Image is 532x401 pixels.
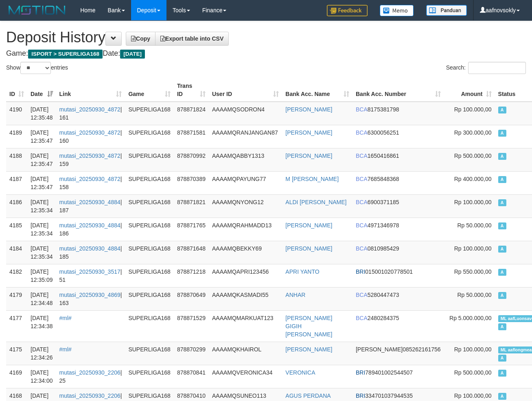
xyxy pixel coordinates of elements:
[6,62,68,74] label: Show entries
[209,78,282,102] th: User ID: activate to sort column ascending
[125,148,174,171] td: SUPERLIGA168
[209,148,282,171] td: AAAAMQABBY1313
[498,176,506,183] span: Approved
[498,222,506,229] span: Approved
[282,78,352,102] th: Bank Acc. Name: activate to sort column ascending
[6,78,27,102] th: ID: activate to sort column ascending
[56,171,125,194] td: | 158
[457,222,491,229] span: Rp 50.000,00
[356,222,368,229] span: BCA
[125,194,174,218] td: SUPERLIGA168
[59,245,120,252] a: mutasi_20250930_4884
[454,176,492,182] span: Rp 400.000,00
[59,315,72,321] a: #ml#
[498,153,506,160] span: Approved
[352,78,444,102] th: Bank Acc. Number: activate to sort column ascending
[125,78,174,102] th: Game: activate to sort column ascending
[352,125,444,148] td: 6300056251
[125,310,174,342] td: SUPERLIGA168
[209,342,282,365] td: AAAAMQKHAIROL
[27,171,56,194] td: [DATE] 12:35:47
[209,287,282,310] td: AAAAMQKASMADI55
[356,153,368,159] span: BCA
[356,199,368,205] span: BCA
[356,346,403,353] span: [PERSON_NAME]
[174,102,209,125] td: 878871824
[209,171,282,194] td: AAAAMQPAYUNG77
[498,355,506,362] span: Approved
[56,194,125,218] td: | 187
[6,218,27,241] td: 4185
[28,50,103,59] span: ISPORT > SUPERLIGA168
[352,287,444,310] td: 5280447473
[454,245,492,252] span: Rp 100.000,00
[6,125,27,148] td: 4189
[498,323,506,330] span: Approved
[125,287,174,310] td: SUPERLIGA168
[498,292,506,299] span: Approved
[59,199,120,205] a: mutasi_20250930_4884
[174,194,209,218] td: 878871821
[498,393,506,400] span: Approved
[56,287,125,310] td: | 163
[59,129,120,136] a: mutasi_20250930_4872
[125,218,174,241] td: SUPERLIGA168
[498,370,506,377] span: Approved
[174,310,209,342] td: 878871529
[59,268,120,275] a: mutasi_20250930_3517
[454,369,492,376] span: Rp 500.000,00
[356,176,368,182] span: BCA
[6,171,27,194] td: 4187
[56,264,125,287] td: | 51
[285,346,332,353] a: [PERSON_NAME]
[56,241,125,264] td: | 185
[356,292,368,298] span: BCA
[6,194,27,218] td: 4186
[285,199,346,205] a: ALDI [PERSON_NAME]
[444,78,495,102] th: Amount: activate to sort column ascending
[27,218,56,241] td: [DATE] 12:35:34
[56,218,125,241] td: | 186
[454,153,492,159] span: Rp 500.000,00
[6,241,27,264] td: 4184
[498,246,506,253] span: Approved
[125,365,174,388] td: SUPERLIGA168
[27,264,56,287] td: [DATE] 12:35:09
[356,245,368,252] span: BCA
[27,148,56,171] td: [DATE] 12:35:47
[20,62,51,74] select: Showentries
[59,153,120,159] a: mutasi_20250930_4872
[352,365,444,388] td: 789401002544507
[209,102,282,125] td: AAAAMQSODRON4
[352,102,444,125] td: 8175381798
[352,310,444,342] td: 2480284375
[27,365,56,388] td: [DATE] 12:34:00
[6,342,27,365] td: 4175
[59,106,120,113] a: mutasi_20250930_4872
[209,310,282,342] td: AAAAMQMARKUAT123
[6,264,27,287] td: 4182
[352,194,444,218] td: 6900371185
[285,129,332,136] a: [PERSON_NAME]
[125,241,174,264] td: SUPERLIGA168
[6,310,27,342] td: 4177
[356,129,368,136] span: BCA
[285,222,332,229] a: [PERSON_NAME]
[174,78,209,102] th: Trans ID: activate to sort column ascending
[285,268,319,275] a: APRI YANTO
[454,346,492,353] span: Rp 100.000,00
[174,342,209,365] td: 878870299
[356,268,365,275] span: BRI
[327,5,368,16] img: Feedback.jpg
[59,176,120,182] a: mutasi_20250930_4872
[285,245,332,252] a: [PERSON_NAME]
[125,171,174,194] td: SUPERLIGA168
[27,287,56,310] td: [DATE] 12:34:48
[125,342,174,365] td: SUPERLIGA168
[155,32,229,46] a: Export table into CSV
[27,102,56,125] td: [DATE] 12:35:48
[174,171,209,194] td: 878870389
[352,241,444,264] td: 0810985429
[380,5,414,16] img: Button%20Memo.svg
[209,365,282,388] td: AAAAMQVERONICA34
